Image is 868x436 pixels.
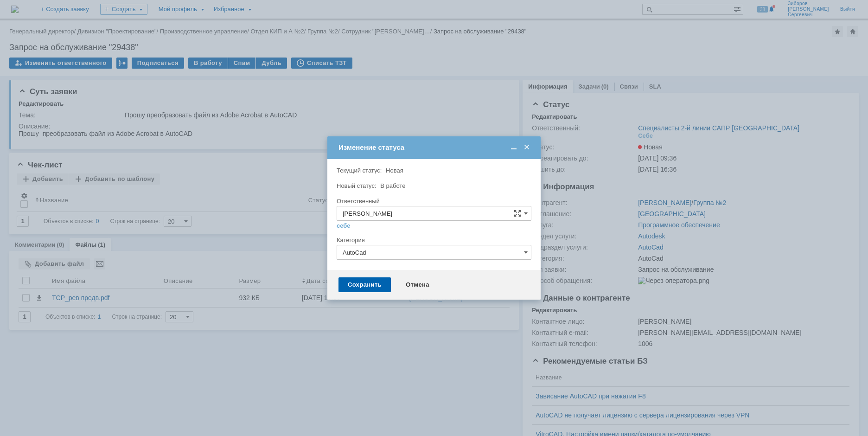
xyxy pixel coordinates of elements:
[509,143,518,152] span: Свернуть (Ctrl + M)
[514,210,521,217] span: Сложная форма
[522,143,531,152] span: Закрыть
[338,143,531,152] div: Изменение статуса
[337,198,530,204] div: Ответственный
[337,167,382,174] label: Текущий статус:
[386,167,403,174] span: Новая
[337,237,530,243] div: Категория
[337,222,351,230] a: себе
[337,182,377,189] label: Новый статус:
[380,182,405,189] span: В работе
